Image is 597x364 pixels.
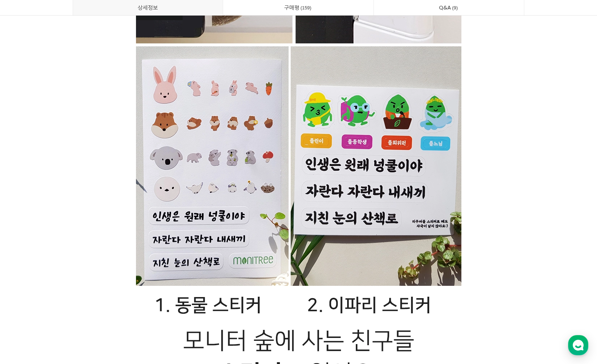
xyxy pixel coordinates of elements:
a: 설정 [93,229,139,247]
span: 대화 [66,241,75,246]
a: 홈 [2,229,48,247]
a: 대화 [48,229,93,247]
span: 설정 [112,240,120,246]
span: 9 [451,4,459,12]
span: 홈 [23,240,27,246]
span: 159 [299,4,312,12]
